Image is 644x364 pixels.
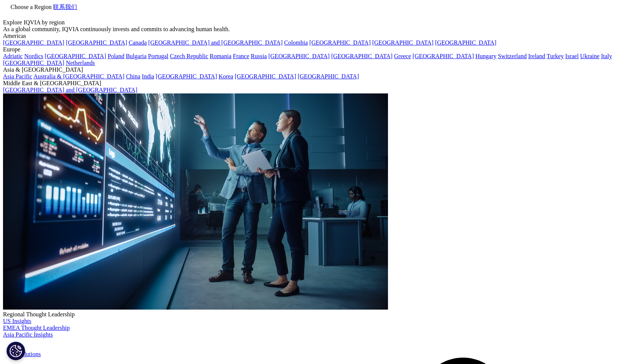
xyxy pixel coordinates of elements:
a: Romania [210,53,232,59]
a: Netherlands [66,60,95,66]
span: Choose a Region [11,4,52,10]
a: Italy [601,53,612,59]
a: Hungary [475,53,496,59]
a: Russia [251,53,267,59]
a: China [126,73,140,80]
a: Turkey [547,53,564,59]
a: [GEOGRAPHIC_DATA] [268,53,330,59]
a: US Insights [3,318,31,324]
a: Solutions [18,351,41,357]
a: [GEOGRAPHIC_DATA] [235,73,296,80]
a: Ireland [528,53,545,59]
a: [GEOGRAPHIC_DATA] [435,39,496,46]
a: Israel [565,53,579,59]
a: Portugal [148,53,168,59]
div: Middle East & [GEOGRAPHIC_DATA] [3,80,641,87]
a: [GEOGRAPHIC_DATA] and [GEOGRAPHIC_DATA] [148,39,282,46]
div: As a global community, IQVIA continuously invests and commits to advancing human health. [3,26,641,33]
a: [GEOGRAPHIC_DATA] [331,53,392,59]
a: Bulgaria [126,53,147,59]
a: Colombia [284,39,308,46]
a: Poland [108,53,124,59]
div: Americas [3,33,641,39]
a: Czech Republic [170,53,208,59]
a: Nordics [24,53,43,59]
a: Adriatic [3,53,23,59]
a: [GEOGRAPHIC_DATA] [3,39,64,46]
a: India [142,73,154,80]
a: Switzerland [498,53,526,59]
div: Regional Thought Leadership [3,311,641,318]
a: EMEA Thought Leadership [3,325,70,331]
a: Canada [129,39,147,46]
a: Asia Pacific [3,73,32,80]
a: [GEOGRAPHIC_DATA] [309,39,371,46]
a: 联系我们 [53,4,77,10]
a: [GEOGRAPHIC_DATA] [372,39,433,46]
img: 2093_analyzing-data-using-big-screen-display-and-laptop.png [3,93,388,310]
a: [GEOGRAPHIC_DATA] [412,53,474,59]
a: [GEOGRAPHIC_DATA] [298,73,359,80]
div: Explore IQVIA by region [3,19,641,26]
div: Asia & [GEOGRAPHIC_DATA] [3,66,641,73]
a: [GEOGRAPHIC_DATA] and [GEOGRAPHIC_DATA] [3,87,137,93]
a: France [233,53,250,59]
div: Europe [3,46,641,53]
a: [GEOGRAPHIC_DATA] [45,53,106,59]
a: Australia & [GEOGRAPHIC_DATA] [33,73,124,80]
a: [GEOGRAPHIC_DATA] [66,39,127,46]
a: Greece [394,53,411,59]
a: Korea [218,73,233,80]
a: Asia Pacific Insights [3,331,53,338]
a: [GEOGRAPHIC_DATA] [3,60,64,66]
button: Cookie 设置 [6,341,25,360]
a: [GEOGRAPHIC_DATA] [156,73,217,80]
a: Ukraine [580,53,600,59]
